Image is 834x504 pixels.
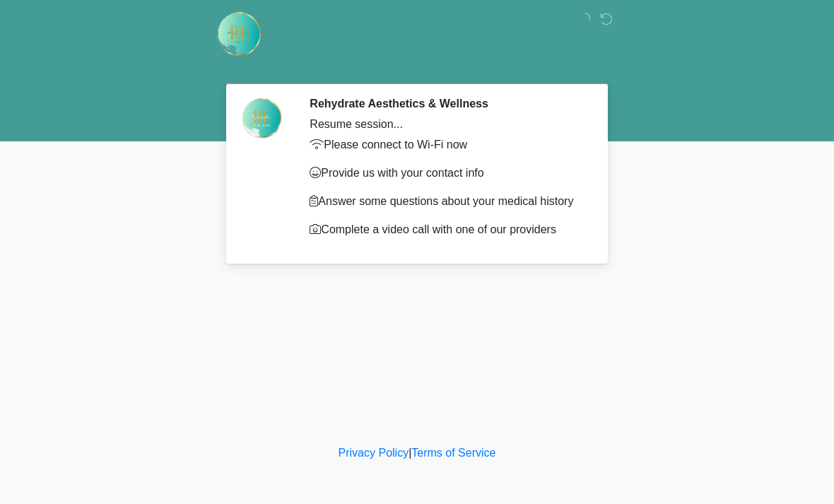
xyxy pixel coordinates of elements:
h2: Rehydrate Aesthetics & Wellness [310,97,583,110]
p: Answer some questions about your medical history [310,193,583,210]
a: Terms of Service [411,447,495,459]
p: Complete a video call with one of our providers [310,221,583,238]
img: Rehydrate Aesthetics & Wellness Logo [216,11,262,57]
p: Please connect to Wi-Fi now [310,136,583,153]
p: Provide us with your contact info [310,165,583,182]
a: Privacy Policy [339,447,409,459]
div: Resume session... [310,116,583,133]
a: | [409,447,411,459]
img: Agent Avatar [240,97,283,139]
